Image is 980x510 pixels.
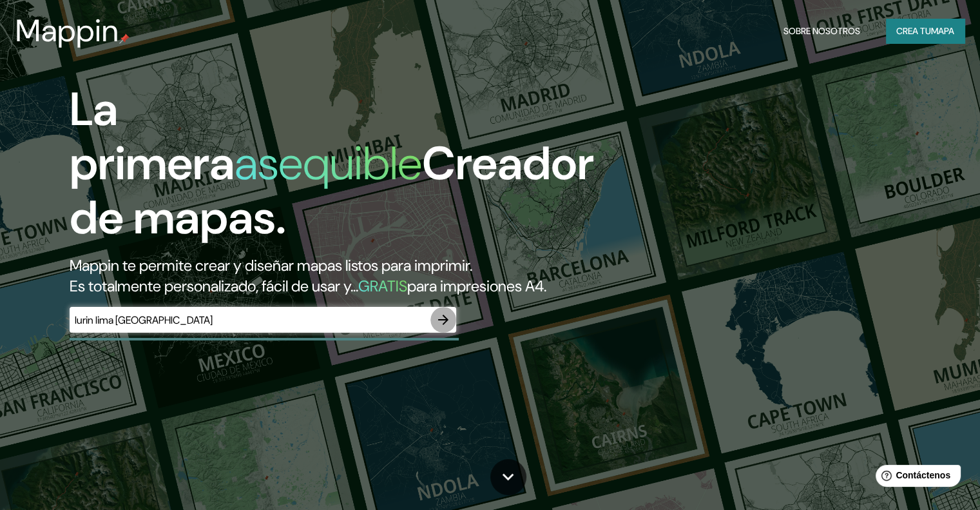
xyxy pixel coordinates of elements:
[70,133,594,248] font: Creador de mapas.
[70,255,472,275] font: Mappin te permite crear y diseñar mapas listos para imprimir.
[783,25,860,37] font: Sobre nosotros
[407,276,546,296] font: para impresiones A4.
[70,276,358,296] font: Es totalmente personalizado, fácil de usar y...
[15,10,119,51] font: Mappin
[931,25,954,37] font: mapa
[70,79,235,193] font: La primera
[896,25,931,37] font: Crea tu
[778,19,865,43] button: Sobre nosotros
[119,34,130,44] img: pin de mapeo
[865,460,966,496] iframe: Lanzador de widgets de ayuda
[70,313,430,328] input: Elige tu lugar favorito
[886,19,965,43] button: Crea tumapa
[235,133,422,193] font: asequible
[358,276,407,296] font: GRATIS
